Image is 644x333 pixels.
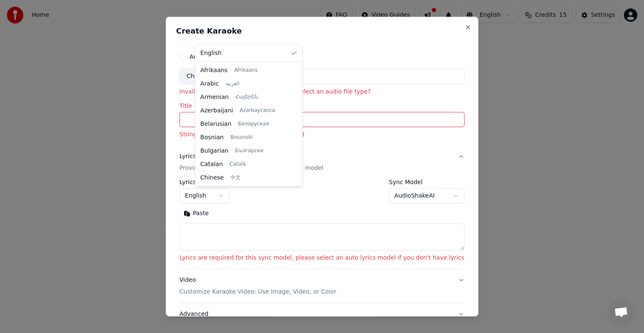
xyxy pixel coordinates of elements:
span: Հայերեն [235,94,258,101]
span: Armenian [200,93,229,101]
span: Azerbaijani [200,107,233,115]
span: Belarusian [200,120,231,128]
span: Chinese [200,173,224,182]
span: Azərbaycanca [240,107,275,114]
span: Catalan [200,160,223,168]
span: Arabic [200,80,219,88]
span: Afrikaans [234,67,258,74]
span: Bulgarian [200,146,229,155]
span: العربية [226,81,239,87]
span: Afrikaans [200,66,228,75]
span: Bosnian [200,133,224,142]
span: Български [235,147,263,154]
span: Bosanski [230,134,252,141]
span: English [200,49,222,57]
span: Беларуская [238,121,269,127]
span: 中文 [231,174,241,181]
span: Català [230,161,246,167]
